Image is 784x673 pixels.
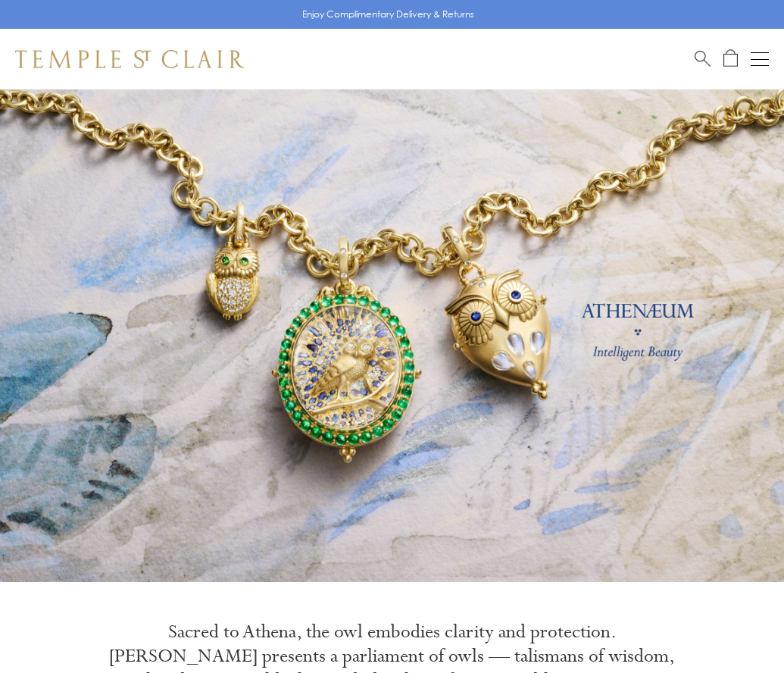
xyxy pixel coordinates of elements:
a: Search [695,49,711,68]
button: Open navigation [751,50,769,68]
p: Enjoy Complimentary Delivery & Returns [302,7,474,22]
a: Open Shopping Bag [723,49,738,68]
img: Temple St. Clair [15,50,244,68]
